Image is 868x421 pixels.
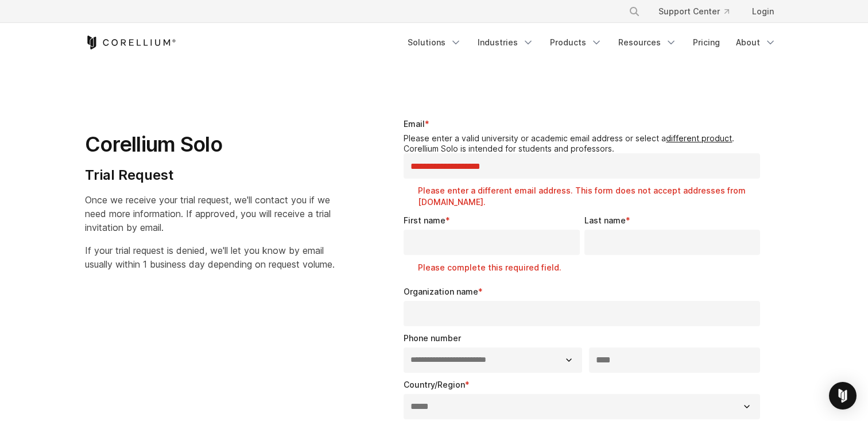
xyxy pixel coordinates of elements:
a: Corellium Home [85,36,176,49]
legend: Please enter a valid university or academic email address or select a . Corellium Solo is intende... [404,133,765,153]
div: Navigation Menu [401,32,783,53]
a: About [729,32,783,53]
span: Organization name [404,287,478,296]
a: Login [743,1,783,22]
a: different product [666,133,732,143]
a: Industries [471,32,541,53]
span: If your trial request is denied, we'll let you know by email usually within 1 business day depend... [85,245,335,270]
span: Last name [584,215,626,225]
label: Please complete this required field. [418,262,584,273]
span: Email [404,119,425,129]
div: Navigation Menu [615,1,783,22]
a: Pricing [686,32,727,53]
div: Open Intercom Messenger [829,382,857,410]
span: First name [404,215,445,225]
span: Phone number [404,333,461,343]
label: Please enter a different email address. This form does not accept addresses from [DOMAIN_NAME]. [418,185,765,208]
a: Solutions [401,32,468,53]
span: Country/Region [404,380,465,389]
h1: Corellium Solo [85,132,335,157]
button: Search [624,1,645,22]
a: Support Center [649,1,738,22]
span: Once we receive your trial request, we'll contact you if we need more information. If approved, y... [85,194,331,233]
a: Products [543,32,609,53]
h4: Trial Request [85,167,335,184]
a: Resources [611,32,684,53]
